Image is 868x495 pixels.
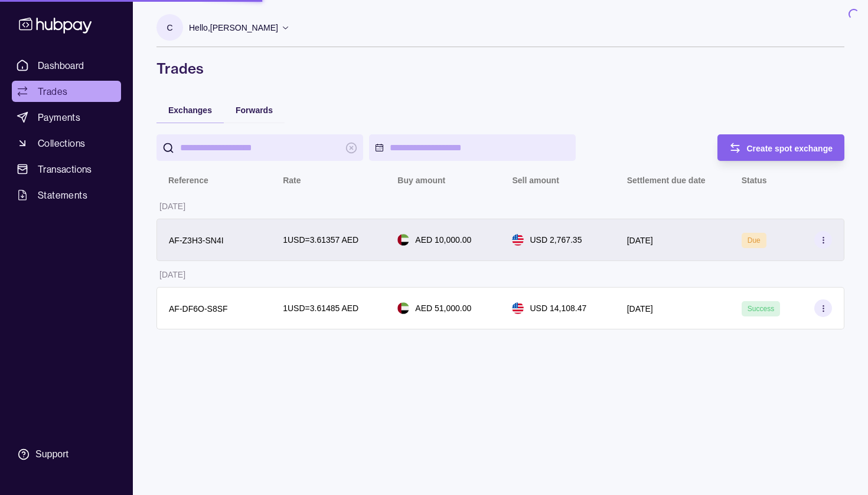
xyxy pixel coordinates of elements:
p: [DATE] [159,270,185,279]
p: 1 USD = 3.61357 AED [283,233,358,246]
a: Collections [12,133,121,154]
span: Success [748,305,774,313]
p: [DATE] [627,236,653,245]
span: Exchanges [168,105,212,115]
h1: Trades [156,59,844,78]
span: Statements [38,188,87,202]
p: Rate [283,176,301,185]
p: Settlement due date [627,176,706,185]
p: C [167,21,172,34]
img: us [512,302,524,314]
a: Transactions [12,159,121,180]
span: Payments [38,110,80,124]
p: USD 2,767.35 [530,233,582,246]
a: Dashboard [12,55,121,76]
span: Trades [38,84,67,98]
span: Dashboard [38,58,84,72]
input: search [180,134,340,161]
p: AF-Z3H3-SN4I [169,236,224,245]
p: AED 51,000.00 [415,302,471,315]
p: AF-DF6O-S8SF [169,304,228,313]
img: ae [397,302,409,314]
p: AED 10,000.00 [415,233,471,246]
p: [DATE] [627,304,653,313]
button: Create spot exchange [717,134,845,161]
p: [DATE] [159,202,185,211]
a: Statements [12,184,121,206]
img: us [512,234,524,246]
p: Status [742,176,767,185]
span: Due [748,236,761,245]
a: Payments [12,107,121,128]
span: Create spot exchange [747,144,833,153]
span: Transactions [38,162,92,176]
span: Forwards [236,105,273,115]
a: Support [12,442,121,467]
a: Trades [12,81,121,102]
p: Reference [168,176,208,185]
div: Support [35,448,68,461]
p: USD 14,108.47 [530,302,586,315]
span: Collections [38,136,85,150]
p: Sell amount [512,176,559,185]
p: 1 USD = 3.61485 AED [283,302,358,315]
p: Buy amount [397,176,445,185]
img: ae [397,234,409,246]
p: Hello, [PERSON_NAME] [189,21,278,34]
